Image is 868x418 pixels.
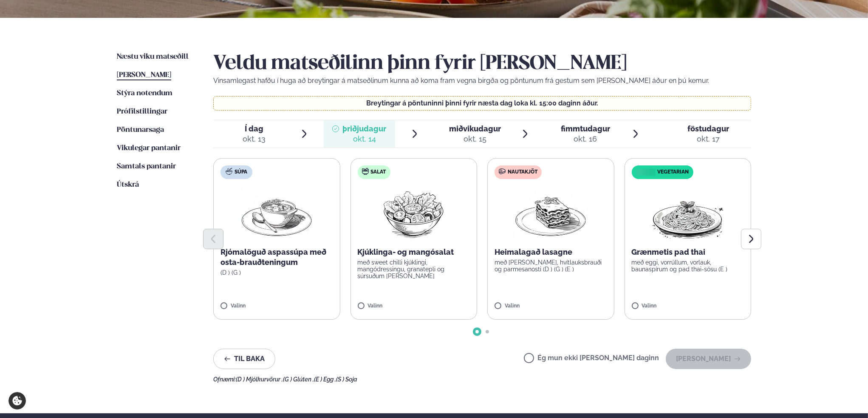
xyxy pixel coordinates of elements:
[449,124,501,133] span: miðvikudagur
[117,162,176,172] a: Samtals pantanir
[650,186,725,240] img: Spagetti.png
[495,259,607,273] p: með [PERSON_NAME], hvítlauksbrauði og parmesanosti (D ) (G ) (E )
[117,71,171,79] span: [PERSON_NAME]
[561,134,610,144] div: okt. 16
[239,186,314,240] img: Soup.png
[632,259,744,273] p: með eggi, vorrúllum, vorlauk, baunaspírum og pad thai-sósu (E )
[508,169,537,176] span: Nautakjöt
[236,376,283,383] span: (D ) Mjólkurvörur ,
[342,124,386,133] span: þriðjudagur
[362,168,369,175] img: salad.svg
[376,186,451,240] img: Salad.png
[314,376,336,383] span: (E ) Egg ,
[495,247,607,257] p: Heimalagað lasagne
[243,134,266,144] div: okt. 13
[741,229,761,249] button: Next slide
[117,180,139,190] a: Útskrá
[117,145,181,152] span: Vikulegar pantanir
[336,376,357,383] span: (S ) Soja
[226,168,232,175] img: soup.svg
[222,100,743,107] p: Breytingar á pöntuninni þinni fyrir næsta dag loka kl. 15:00 daginn áður.
[371,169,386,176] span: Salat
[221,269,333,276] p: (D ) (G )
[117,108,167,115] span: Prófílstillingar
[117,90,172,97] span: Stýra notendum
[213,52,751,76] h2: Veldu matseðilinn þinn fyrir [PERSON_NAME]
[632,247,744,257] p: Grænmetis pad thai
[243,124,266,134] span: Í dag
[117,163,176,170] span: Samtals pantanir
[221,247,333,267] p: Rjómalöguð aspassúpa með osta-brauðteningum
[117,88,172,99] a: Stýra notendum
[117,181,139,188] span: Útskrá
[475,330,479,333] span: Go to slide 1
[513,186,588,240] img: Lasagna.png
[8,392,26,409] a: Cookie settings
[449,134,501,144] div: okt. 15
[666,349,751,369] button: [PERSON_NAME]
[117,52,189,62] a: Næstu viku matseðill
[117,126,164,134] span: Pöntunarsaga
[687,134,729,144] div: okt. 17
[561,124,610,133] span: fimmtudagur
[235,169,247,176] span: Súpa
[486,330,489,333] span: Go to slide 2
[658,169,689,176] span: Vegetarian
[687,124,729,133] span: föstudagur
[213,376,751,383] div: Ofnæmi:
[213,76,751,86] p: Vinsamlegast hafðu í huga að breytingar á matseðlinum kunna að koma fram vegna birgða og pöntunum...
[283,376,314,383] span: (G ) Glúten ,
[117,53,189,60] span: Næstu viku matseðill
[634,168,657,176] img: icon
[358,247,470,257] p: Kjúklinga- og mangósalat
[358,259,470,279] p: með sweet chilli kjúklingi, mangódressingu, granatepli og súrsuðum [PERSON_NAME]
[117,70,171,80] a: [PERSON_NAME]
[117,107,167,117] a: Prófílstillingar
[499,168,506,175] img: beef.svg
[342,134,386,144] div: okt. 14
[203,229,223,249] button: Previous slide
[117,125,164,135] a: Pöntunarsaga
[213,349,275,369] button: Til baka
[117,143,181,154] a: Vikulegar pantanir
